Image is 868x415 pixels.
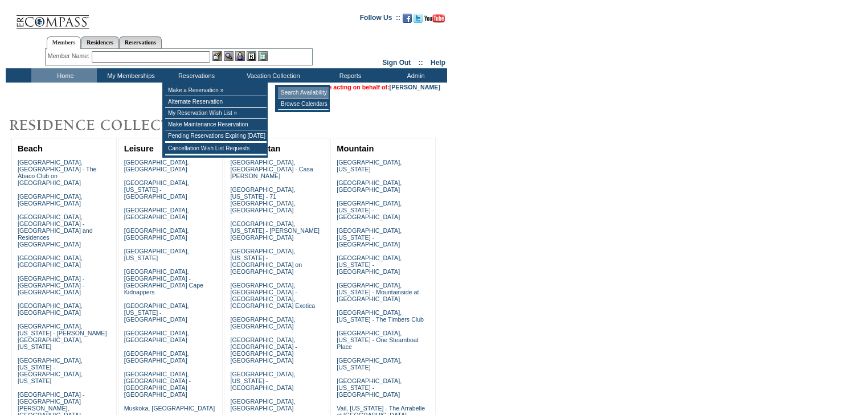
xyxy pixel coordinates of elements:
a: [GEOGRAPHIC_DATA], [US_STATE] - [PERSON_NAME][GEOGRAPHIC_DATA], [US_STATE] [18,323,107,350]
a: [GEOGRAPHIC_DATA], [GEOGRAPHIC_DATA] - [GEOGRAPHIC_DATA], [GEOGRAPHIC_DATA] Exotica [230,282,315,309]
a: Follow us on Twitter [413,17,423,24]
a: [GEOGRAPHIC_DATA], [GEOGRAPHIC_DATA] [230,316,295,330]
a: [GEOGRAPHIC_DATA], [US_STATE] - The Timbers Club [337,309,424,323]
a: [GEOGRAPHIC_DATA], [GEOGRAPHIC_DATA] [124,227,189,241]
td: Home [31,68,97,83]
a: [GEOGRAPHIC_DATA], [GEOGRAPHIC_DATA] [124,207,189,220]
img: View [224,51,234,61]
td: Reports [316,68,382,83]
a: [GEOGRAPHIC_DATA], [GEOGRAPHIC_DATA] [124,159,189,172]
td: Vacation Collection [228,68,316,83]
a: Muskoka, [GEOGRAPHIC_DATA] [124,405,215,412]
a: [GEOGRAPHIC_DATA], [GEOGRAPHIC_DATA] [337,179,402,193]
img: b_calculator.gif [258,51,268,61]
a: [GEOGRAPHIC_DATA], [GEOGRAPHIC_DATA] [124,330,189,343]
a: [GEOGRAPHIC_DATA], [US_STATE] [124,248,189,261]
img: Subscribe to our YouTube Channel [424,14,445,23]
td: Alternate Reservation [165,96,267,108]
a: [GEOGRAPHIC_DATA], [US_STATE] - [GEOGRAPHIC_DATA] [230,371,295,391]
a: [GEOGRAPHIC_DATA], [US_STATE] - [GEOGRAPHIC_DATA] [124,302,189,323]
a: [GEOGRAPHIC_DATA], [US_STATE] [337,357,402,371]
a: [GEOGRAPHIC_DATA], [US_STATE] [337,159,402,172]
img: Impersonate [235,51,245,61]
a: Beach [18,144,43,153]
td: My Reservation Wish List » [165,108,267,119]
a: [GEOGRAPHIC_DATA], [US_STATE] - [GEOGRAPHIC_DATA] [337,200,402,220]
td: Cancellation Wish List Requests [165,143,267,154]
a: [GEOGRAPHIC_DATA], [GEOGRAPHIC_DATA] [124,350,189,364]
a: Mountain [337,144,374,153]
img: Follow us on Twitter [413,14,423,23]
a: Subscribe to our YouTube Channel [424,17,445,24]
td: My Memberships [97,68,162,83]
span: :: [419,59,423,67]
td: Search Availability [278,87,329,98]
a: [GEOGRAPHIC_DATA], [GEOGRAPHIC_DATA] [18,193,83,207]
div: Member Name: [48,51,92,61]
td: Pending Reservations Expiring [DATE] [165,130,267,142]
a: [GEOGRAPHIC_DATA], [GEOGRAPHIC_DATA] [18,254,83,268]
a: [GEOGRAPHIC_DATA], [US_STATE] - [GEOGRAPHIC_DATA] [337,377,402,398]
a: [GEOGRAPHIC_DATA], [US_STATE] - One Steamboat Place [337,330,419,350]
a: Become our fan on Facebook [403,17,412,24]
span: You are acting on behalf of: [310,84,440,91]
a: [GEOGRAPHIC_DATA], [US_STATE] - [GEOGRAPHIC_DATA] on [GEOGRAPHIC_DATA] [230,248,302,275]
td: Admin [382,68,447,83]
td: Follow Us :: [360,13,400,26]
img: Destinations by Exclusive Resorts [6,114,228,137]
a: [GEOGRAPHIC_DATA], [US_STATE] - [GEOGRAPHIC_DATA] [337,227,402,248]
a: [GEOGRAPHIC_DATA], [US_STATE] - [GEOGRAPHIC_DATA] [124,179,189,200]
img: Become our fan on Facebook [403,14,412,23]
img: b_edit.gif [212,51,222,61]
td: Make Maintenance Reservation [165,119,267,130]
a: Residences [81,36,119,48]
a: Help [431,59,445,67]
td: Make a Reservation » [165,85,267,96]
a: Leisure [124,144,154,153]
td: Browse Calendars [278,98,329,110]
a: [GEOGRAPHIC_DATA], [GEOGRAPHIC_DATA] - The Abaco Club on [GEOGRAPHIC_DATA] [18,159,97,186]
img: Compass Home [15,6,89,29]
a: Reservations [119,36,162,48]
td: Reservations [162,68,228,83]
a: [GEOGRAPHIC_DATA], [GEOGRAPHIC_DATA] - [GEOGRAPHIC_DATA] [GEOGRAPHIC_DATA] [124,371,191,398]
img: Reservations [247,51,256,61]
a: [GEOGRAPHIC_DATA], [GEOGRAPHIC_DATA] [230,398,295,412]
a: [GEOGRAPHIC_DATA], [US_STATE] - [GEOGRAPHIC_DATA], [US_STATE] [18,357,83,384]
a: [GEOGRAPHIC_DATA], [US_STATE] - Mountainside at [GEOGRAPHIC_DATA] [337,282,419,302]
a: [GEOGRAPHIC_DATA], [US_STATE] - 71 [GEOGRAPHIC_DATA], [GEOGRAPHIC_DATA] [230,186,295,213]
a: [GEOGRAPHIC_DATA], [US_STATE] - [GEOGRAPHIC_DATA] [337,254,402,275]
a: [GEOGRAPHIC_DATA] - [GEOGRAPHIC_DATA] - [GEOGRAPHIC_DATA] [18,275,84,295]
a: [GEOGRAPHIC_DATA], [GEOGRAPHIC_DATA] - Casa [PERSON_NAME] [230,159,313,179]
a: [GEOGRAPHIC_DATA], [US_STATE] - [PERSON_NAME][GEOGRAPHIC_DATA] [230,220,320,241]
a: [GEOGRAPHIC_DATA], [GEOGRAPHIC_DATA] [18,302,83,316]
a: [GEOGRAPHIC_DATA], [GEOGRAPHIC_DATA] - [GEOGRAPHIC_DATA] Cape Kidnappers [124,268,203,295]
a: Sign Out [382,59,411,67]
a: Members [47,36,81,49]
a: [PERSON_NAME] [390,84,440,91]
a: [GEOGRAPHIC_DATA], [GEOGRAPHIC_DATA] - [GEOGRAPHIC_DATA] [GEOGRAPHIC_DATA] [230,336,297,364]
a: [GEOGRAPHIC_DATA], [GEOGRAPHIC_DATA] - [GEOGRAPHIC_DATA] and Residences [GEOGRAPHIC_DATA] [18,213,93,248]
